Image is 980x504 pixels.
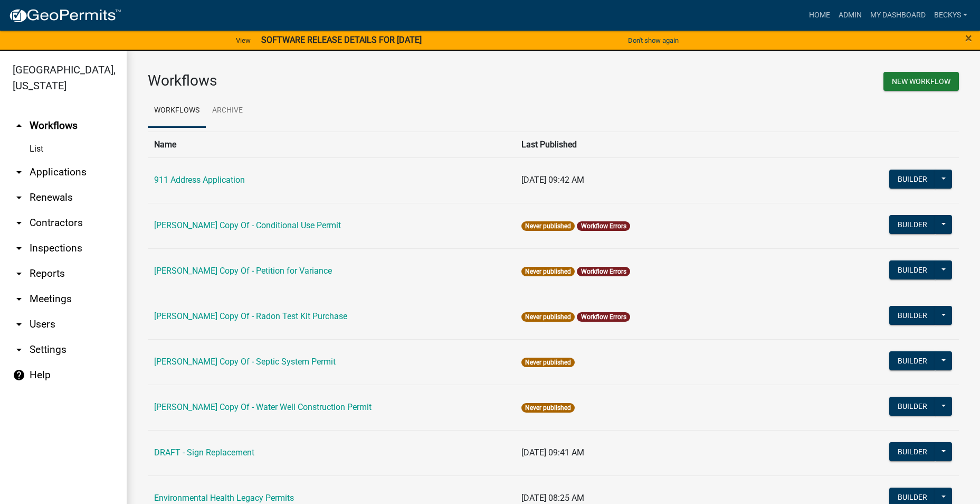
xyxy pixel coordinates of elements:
[13,242,25,255] i: arrow_drop_down
[889,351,936,370] button: Builder
[154,447,254,458] a: DRAFT - Sign Replacement
[154,175,245,185] a: 911 Address Application
[521,403,575,413] span: Never published
[581,313,626,321] a: Workflow Errors
[624,32,683,49] button: Don't show again
[148,132,515,157] th: Name
[13,217,25,229] i: arrow_drop_down
[889,306,936,325] button: Builder
[206,94,249,128] a: Archive
[965,31,972,45] span: ×
[521,447,584,458] span: [DATE] 09:41 AM
[965,32,972,44] button: Close
[13,267,25,280] i: arrow_drop_down
[154,402,372,412] a: [PERSON_NAME] Copy Of - Water Well Construction Permit
[13,369,25,381] i: help
[515,132,836,157] th: Last Published
[13,318,25,331] i: arrow_drop_down
[13,343,25,356] i: arrow_drop_down
[883,72,959,91] button: New Workflow
[13,191,25,204] i: arrow_drop_down
[521,267,575,276] span: Never published
[154,357,336,367] a: [PERSON_NAME] Copy Of - Septic System Permit
[866,5,930,25] a: My Dashboard
[154,493,294,503] a: Environmental Health Legacy Permits
[13,166,25,179] i: arrow_drop_down
[13,293,25,305] i: arrow_drop_down
[521,221,575,231] span: Never published
[521,175,584,185] span: [DATE] 09:42 AM
[521,358,575,367] span: Never published
[889,397,936,416] button: Builder
[521,312,575,322] span: Never published
[834,5,866,25] a: Admin
[154,220,341,230] a: [PERSON_NAME] Copy Of - Conditional Use Permit
[581,222,626,230] a: Workflow Errors
[889,442,936,461] button: Builder
[148,94,206,128] a: Workflows
[148,72,546,90] h3: Workflows
[154,311,347,321] a: [PERSON_NAME] Copy Of - Radon Test Kit Purchase
[930,5,972,25] a: beckys
[889,215,936,234] button: Builder
[13,119,25,132] i: arrow_drop_up
[581,268,626,275] a: Workflow Errors
[232,32,255,49] a: View
[889,260,936,279] button: Builder
[521,493,584,503] span: [DATE] 08:25 AM
[154,266,332,276] a: [PERSON_NAME] Copy Of - Petition for Variance
[889,170,936,189] button: Builder
[805,5,834,25] a: Home
[261,35,422,45] strong: SOFTWARE RELEASE DETAILS FOR [DATE]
